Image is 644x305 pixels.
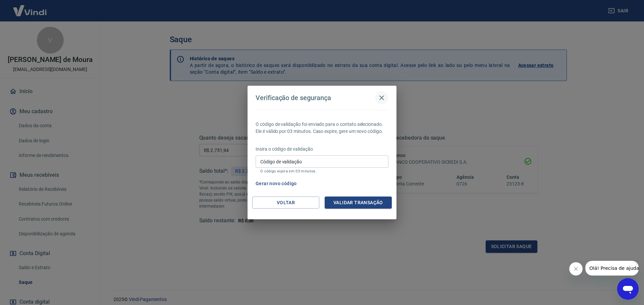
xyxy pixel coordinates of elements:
[585,261,639,276] iframe: Mensagem da empresa
[256,146,388,153] p: Insira o código de validação
[256,121,388,135] p: O código de validação foi enviado para o contato selecionado. Ele é válido por 03 minutos. Caso e...
[253,177,300,190] button: Gerar novo código
[617,278,639,300] iframe: Botão para abrir a janela de mensagens
[252,197,319,209] button: Voltar
[256,94,331,102] h4: Verificação de segurança
[4,5,56,10] span: Olá! Precisa de ajuda?
[569,262,583,276] iframe: Fechar mensagem
[325,197,392,209] button: Validar transação
[260,169,384,173] p: O código expira em 03 minutos.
